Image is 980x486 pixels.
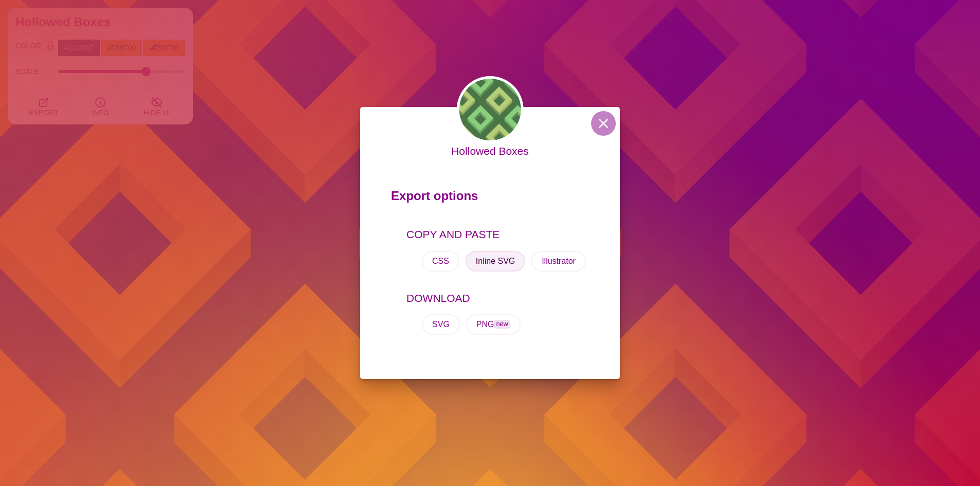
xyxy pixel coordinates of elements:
button: Illustrator [531,251,586,272]
button: Inline SVG [466,251,525,272]
p: COPY AND PASTE [406,226,589,243]
button: PNGnew [466,314,521,335]
p: Hollowed Boxes [451,143,529,159]
span: new [494,320,510,329]
button: CSS [422,251,459,272]
button: SVG [422,314,460,335]
p: DOWNLOAD [406,290,589,307]
img: alternating square donuts green pattern [457,76,524,143]
p: Export options [391,184,589,213]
